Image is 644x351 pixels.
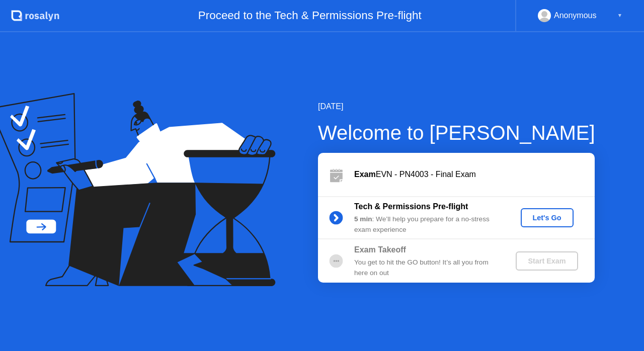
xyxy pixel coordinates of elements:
[554,9,597,22] div: Anonymous
[354,202,468,211] b: Tech & Permissions Pre-flight
[318,118,595,148] div: Welcome to [PERSON_NAME]
[354,214,499,235] div: : We’ll help you prepare for a no-stress exam experience
[354,257,499,278] div: You get to hit the GO button! It’s all you from here on out
[617,9,622,22] div: ▼
[354,215,372,223] b: 5 min
[354,168,595,181] div: EVN - PN4003 - Final Exam
[318,101,595,113] div: [DATE]
[525,214,570,222] div: Let's Go
[354,170,376,179] b: Exam
[520,257,574,265] div: Start Exam
[354,245,406,254] b: Exam Takeoff
[521,208,574,227] button: Let's Go
[516,251,578,271] button: Start Exam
